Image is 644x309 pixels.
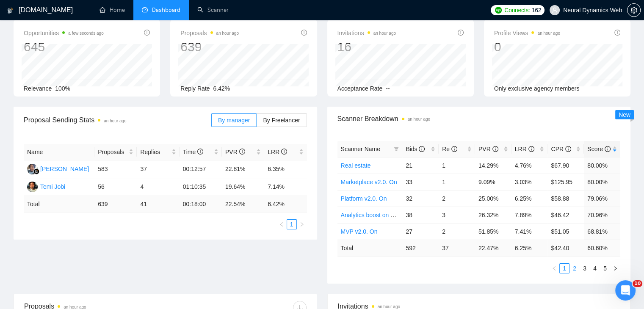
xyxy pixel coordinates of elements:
[337,85,383,92] span: Acceptance Rate
[94,196,137,212] td: 639
[216,31,239,36] time: an hour ago
[152,6,180,14] span: Dashboard
[264,196,307,212] td: 6.42 %
[475,223,511,240] td: 51.85%
[495,7,502,14] img: upwork-logo.png
[408,117,430,121] time: an hour ago
[222,196,264,212] td: 22.54 %
[633,280,642,287] span: 10
[584,157,620,174] td: 80.00%
[610,263,620,273] li: Next Page
[402,174,439,190] td: 33
[279,222,284,227] span: left
[419,146,425,152] span: info-circle
[27,164,38,174] img: AS
[511,157,548,174] td: 4.76%
[605,146,611,152] span: info-circle
[264,178,307,196] td: 7.14%
[268,149,287,155] span: LRR
[180,160,222,178] td: 00:12:57
[565,146,571,152] span: info-circle
[24,28,104,38] span: Opportunities
[341,228,378,235] a: MVP v2.0. On
[218,117,250,124] span: By manager
[515,146,534,152] span: LRR
[341,162,371,169] a: Real estate
[584,207,620,223] td: 70.96%
[442,146,457,152] span: Re
[137,160,179,178] td: 37
[180,39,239,55] div: 639
[98,147,127,157] span: Proposals
[27,182,38,192] img: T
[547,190,584,207] td: $58.88
[180,178,222,196] td: 01:10:35
[40,164,89,174] div: [PERSON_NAME]
[40,182,65,191] div: Temi Jobi
[180,85,210,92] span: Reply Rate
[580,263,590,273] li: 3
[402,207,439,223] td: 38
[341,212,406,218] a: Analytics boost on 25.07
[27,183,65,190] a: TTemi Jobi
[55,85,70,92] span: 100%
[590,263,600,273] li: 4
[475,240,511,256] td: 22.47 %
[225,149,245,155] span: PVR
[587,146,610,152] span: Score
[402,223,439,240] td: 27
[392,143,401,155] span: filter
[100,6,125,14] a: homeHome
[276,219,287,229] li: Previous Page
[94,178,137,196] td: 56
[511,223,548,240] td: 7.41%
[549,263,559,273] button: left
[627,3,641,17] button: setting
[24,144,94,160] th: Name
[528,146,534,152] span: info-circle
[7,4,13,17] img: logo
[610,263,620,273] button: right
[406,146,425,152] span: Bids
[137,196,179,212] td: 41
[475,157,511,174] td: 14.29%
[180,196,222,212] td: 00:18:00
[402,157,439,174] td: 21
[263,117,300,124] span: By Freelancer
[299,222,304,227] span: right
[580,264,589,273] a: 3
[613,266,618,271] span: right
[142,7,148,13] span: dashboard
[341,179,397,185] a: Marketplace v2.0. On
[551,146,571,152] span: CPR
[222,160,264,178] td: 22.81%
[494,85,580,92] span: Only exclusive agency members
[144,30,150,36] span: info-circle
[590,264,600,273] a: 4
[337,240,403,256] td: Total
[276,219,287,229] button: left
[213,85,230,92] span: 6.42%
[386,85,390,92] span: --
[24,115,211,125] span: Proposal Sending Stats
[600,263,610,273] li: 5
[511,207,548,223] td: 7.89%
[451,146,457,152] span: info-circle
[547,207,584,223] td: $46.42
[552,7,558,13] span: user
[475,174,511,190] td: 9.09%
[584,223,620,240] td: 68.81%
[547,223,584,240] td: $51.05
[222,178,264,196] td: 19.64%
[615,280,636,301] iframe: Intercom live chat
[104,119,126,123] time: an hour ago
[287,219,297,229] li: 1
[378,304,400,309] time: an hour ago
[614,30,620,36] span: info-circle
[439,207,475,223] td: 3
[137,178,179,196] td: 4
[584,240,620,256] td: 60.60 %
[494,39,560,55] div: 0
[492,146,498,152] span: info-circle
[239,149,245,154] span: info-circle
